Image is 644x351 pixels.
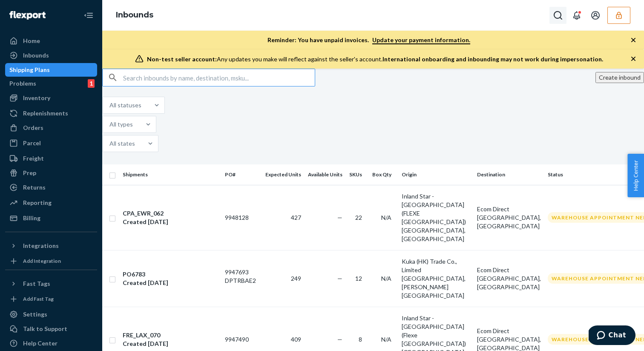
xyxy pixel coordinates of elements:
[23,169,36,177] div: Prep
[549,7,566,24] button: Open Search Box
[5,337,97,350] a: Help Center
[5,63,97,77] a: Shipping Plans
[291,336,301,343] span: 409
[23,279,50,288] div: Fast Tags
[147,55,603,63] div: Any updates you make will reflect against the seller's account.
[23,310,47,319] div: Settings
[381,336,391,343] span: N/A
[337,214,342,221] span: —
[23,295,54,302] div: Add Fast Tag
[221,250,262,307] td: 9947693
[135,139,136,148] input: All states
[267,36,470,44] p: Reminder: You have unpaid invoices.
[337,275,342,282] span: —
[88,79,95,88] div: 1
[5,166,97,180] a: Prep
[587,7,604,24] button: Open account menu
[5,308,97,321] a: Settings
[305,164,346,185] th: Available Units
[369,164,398,185] th: Box Qty
[23,109,68,118] div: Replenishments
[9,79,36,88] div: Problems
[116,10,153,20] a: Inbounds
[23,94,50,102] div: Inventory
[402,314,470,348] div: Inland Star - [GEOGRAPHIC_DATA] (Flexe [GEOGRAPHIC_DATA])
[477,214,541,230] span: [GEOGRAPHIC_DATA], [GEOGRAPHIC_DATA]
[627,154,644,197] button: Help Center
[477,275,541,291] span: [GEOGRAPHIC_DATA], [GEOGRAPHIC_DATA]
[398,164,474,185] th: Origin
[109,101,141,109] div: All statuses
[355,214,362,221] span: 22
[23,325,67,333] div: Talk to Support
[359,336,362,343] span: 8
[568,7,585,24] button: Open notifications
[123,339,218,348] div: Created [DATE]
[5,322,97,336] button: Talk to Support
[5,106,97,120] a: Replenishments
[402,275,466,299] span: [GEOGRAPHIC_DATA], [PERSON_NAME][GEOGRAPHIC_DATA]
[123,69,315,86] input: Search inbounds by name, destination, msku...
[133,120,134,129] input: All types
[477,205,541,213] div: Ecom Direct
[5,294,97,304] a: Add Fast Tag
[595,72,644,83] button: Create inbound
[225,276,259,285] p: DPTRBAE2
[382,55,603,63] span: International onboarding and inbounding may not work during impersonation.
[474,164,544,185] th: Destination
[477,327,541,335] div: Ecom Direct
[5,196,97,210] a: Reporting
[402,192,470,226] div: Inland Star - [GEOGRAPHIC_DATA] (FLEXE [GEOGRAPHIC_DATA])
[141,101,142,109] input: All statuses
[23,154,44,163] div: Freight
[147,55,217,63] span: Non-test seller account:
[23,51,49,60] div: Inbounds
[5,121,97,135] a: Orders
[123,279,218,287] div: Created [DATE]
[372,36,470,44] a: Update your payment information.
[119,164,221,185] th: Shipments
[262,164,305,185] th: Expected Units
[123,209,218,218] div: CPA_EWR_062
[23,214,40,222] div: Billing
[5,239,97,253] button: Integrations
[109,120,133,129] div: All types
[109,3,160,28] ol: breadcrumbs
[23,139,41,147] div: Parcel
[221,164,262,185] th: PO#
[23,339,57,348] div: Help Center
[9,66,50,74] div: Shipping Plans
[5,277,97,291] button: Fast Tags
[221,185,262,250] td: 9948128
[5,49,97,62] a: Inbounds
[123,218,218,226] div: Created [DATE]
[23,199,52,207] div: Reporting
[5,136,97,150] a: Parcel
[589,325,635,347] iframe: Opens a widget where you can chat to one of our agents
[291,214,301,221] span: 427
[291,275,301,282] span: 249
[5,34,97,48] a: Home
[123,331,218,339] div: FRE_LAX_070
[355,275,362,282] span: 12
[23,183,46,192] div: Returns
[5,152,97,165] a: Freight
[346,164,369,185] th: SKUs
[5,256,97,266] a: Add Integration
[402,227,466,242] span: [GEOGRAPHIC_DATA], [GEOGRAPHIC_DATA]
[402,257,470,274] div: Kuka (HK) Trade Co., Limited
[23,37,40,45] div: Home
[381,214,391,221] span: N/A
[9,11,46,20] img: Flexport logo
[80,7,97,24] button: Close Navigation
[5,77,97,90] a: Problems1
[123,270,218,279] div: PO6783
[23,124,43,132] div: Orders
[109,139,135,148] div: All states
[5,181,97,194] a: Returns
[477,266,541,274] div: Ecom Direct
[5,91,97,105] a: Inventory
[5,211,97,225] a: Billing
